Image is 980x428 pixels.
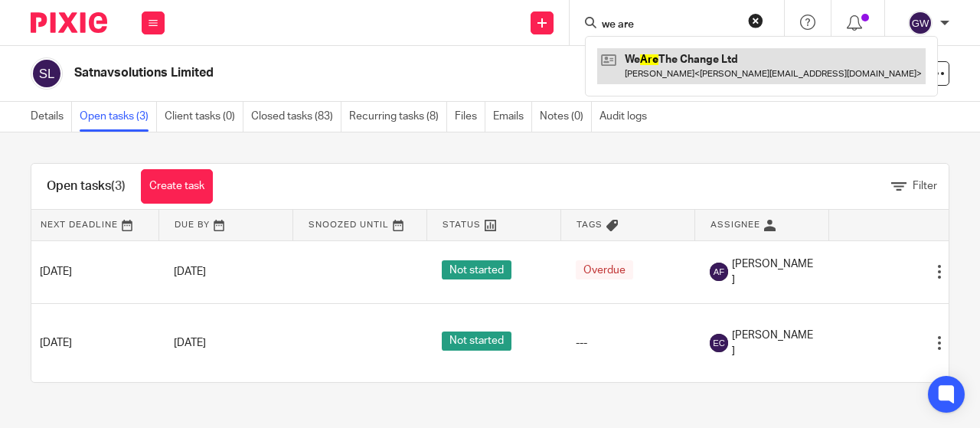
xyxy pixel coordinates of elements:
[251,102,341,132] a: Closed tasks (83)
[455,102,485,132] a: Files
[540,102,592,132] a: Notes (0)
[141,169,213,204] a: Create task
[24,240,158,303] td: [DATE]
[31,102,72,132] a: Details
[710,263,728,281] img: svg%3E
[111,180,126,192] span: (3)
[24,303,158,381] td: [DATE]
[443,221,481,229] span: Status
[577,221,603,229] span: Tags
[732,328,813,359] span: [PERSON_NAME]
[576,335,679,351] div: ---
[576,260,633,279] span: Overdue
[47,178,126,194] h1: Open tasks
[600,18,738,32] input: Search
[442,332,511,351] span: Not started
[442,260,511,279] span: Not started
[309,221,389,229] span: Snoozed Until
[80,102,157,132] a: Open tasks (3)
[599,102,655,132] a: Audit logs
[748,13,763,28] button: Clear
[31,12,107,33] img: Pixie
[174,338,206,348] span: [DATE]
[31,57,63,90] img: svg%3E
[165,102,243,132] a: Client tasks (0)
[349,102,447,132] a: Recurring tasks (8)
[710,334,728,352] img: svg%3E
[74,65,608,81] h2: Satnavsolutions Limited
[732,256,813,288] span: [PERSON_NAME]
[913,181,937,191] span: Filter
[908,11,933,35] img: svg%3E
[493,102,532,132] a: Emails
[174,266,206,277] span: [DATE]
